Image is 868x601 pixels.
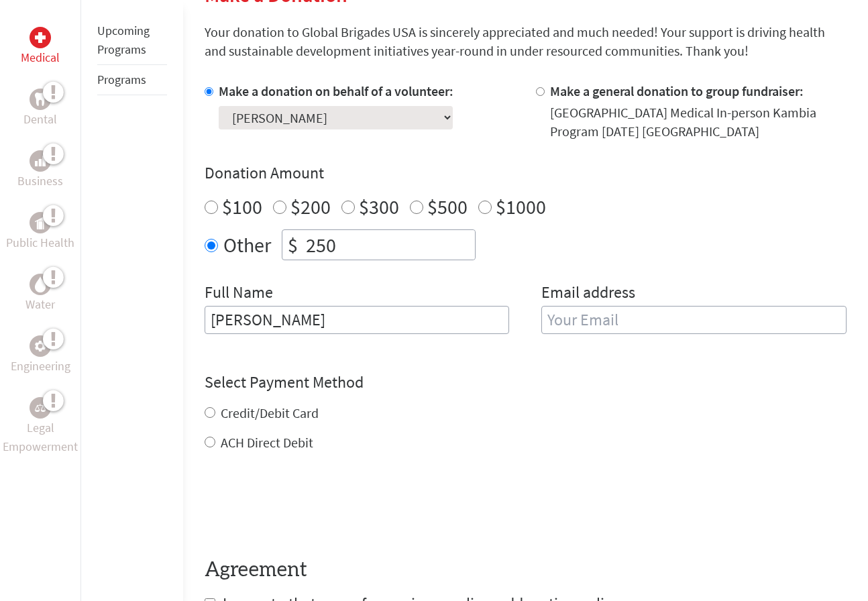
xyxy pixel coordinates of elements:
div: Business [30,150,51,172]
p: Medical [21,48,60,67]
iframe: reCAPTCHA [205,479,409,531]
label: Credit/Debit Card [221,404,319,421]
img: Water [35,276,46,292]
img: Dental [35,93,46,105]
input: Your Email [541,306,847,334]
a: Public HealthPublic Health [6,212,74,252]
label: $1000 [496,194,546,219]
li: Programs [97,65,167,95]
label: $100 [222,194,262,219]
a: Upcoming Programs [97,23,150,57]
p: Your donation to Global Brigades USA is sincerely appreciated and much needed! Your support is dr... [205,23,847,60]
a: DentalDental [23,89,57,129]
div: Dental [30,89,51,110]
div: Legal Empowerment [30,397,51,419]
div: Engineering [30,335,51,357]
a: BusinessBusiness [17,150,63,190]
div: $ [282,230,303,260]
img: Legal Empowerment [35,404,46,412]
div: [GEOGRAPHIC_DATA] Medical In-person Kambia Program [DATE] [GEOGRAPHIC_DATA] [550,103,847,141]
label: Make a general donation to group fundraiser: [550,83,804,99]
a: Legal EmpowermentLegal Empowerment [3,397,78,456]
h4: Donation Amount [205,162,847,184]
label: ACH Direct Debit [221,434,313,451]
label: Other [223,229,271,260]
div: Water [30,274,51,295]
h4: Agreement [205,558,847,582]
h4: Select Payment Method [205,372,847,393]
input: Enter Full Name [205,306,510,334]
input: Enter Amount [303,230,475,260]
p: Public Health [6,233,74,252]
li: Upcoming Programs [97,16,167,65]
div: Medical [30,27,51,48]
p: Dental [23,110,57,129]
a: Programs [97,72,146,87]
p: Business [17,172,63,190]
label: $300 [359,194,399,219]
p: Legal Empowerment [3,419,78,456]
label: Full Name [205,282,273,306]
a: WaterWater [25,274,55,314]
img: Business [35,156,46,166]
p: Engineering [11,357,70,376]
p: Water [25,295,55,314]
label: $500 [427,194,468,219]
img: Engineering [35,341,46,351]
a: MedicalMedical [21,27,60,67]
a: EngineeringEngineering [11,335,70,376]
label: $200 [290,194,331,219]
img: Public Health [35,216,46,229]
label: Email address [541,282,635,306]
div: Public Health [30,212,51,233]
label: Make a donation on behalf of a volunteer: [219,83,453,99]
img: Medical [35,32,46,43]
